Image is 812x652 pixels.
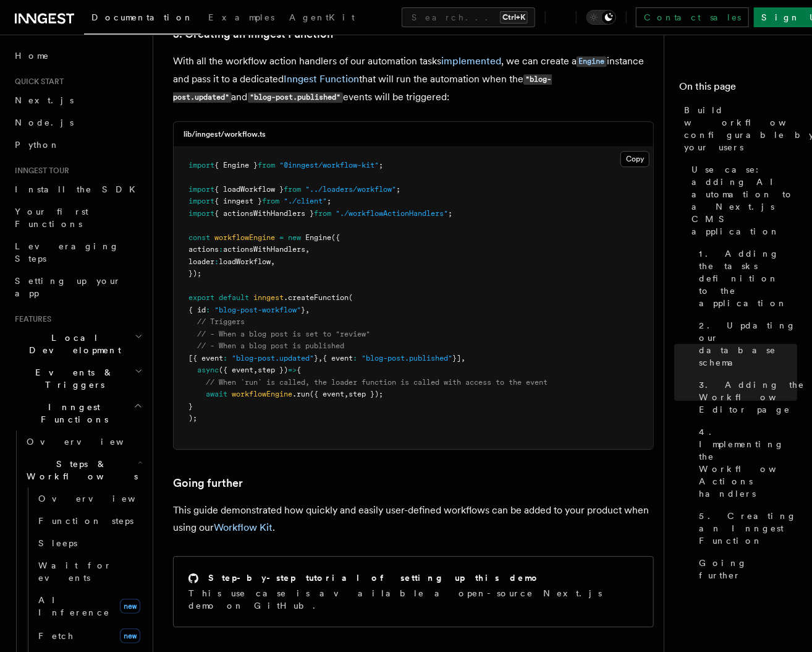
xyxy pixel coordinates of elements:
[248,92,343,103] code: "blog-post.published"
[10,314,51,324] span: Features
[10,77,64,87] span: Quick start
[206,390,227,398] span: await
[305,245,310,254] span: ,
[173,53,654,106] p: With all the workflow action handlers of our automation tasks , we can create a instance and pass...
[33,589,145,624] a: AI Inferencenew
[15,207,88,229] span: Your first Functions
[305,306,310,314] span: ,
[214,233,275,242] span: workflowEngine
[201,4,282,33] a: Examples
[323,354,353,362] span: { event
[699,379,806,416] span: 3. Adding the Workflow Editor page
[679,99,797,158] a: Build workflows configurable by your users
[258,366,288,374] span: step })
[577,56,607,67] code: Engine
[327,197,331,205] span: ;
[173,474,243,492] a: Going further
[301,306,305,314] span: }
[188,161,214,169] span: import
[208,572,540,584] h2: Step-by-step tutorial of setting up this demo
[279,161,379,169] span: "@inngest/workflow-kit"
[402,7,535,27] button: Search...Ctrl+K
[349,390,383,398] span: step });
[15,118,74,127] span: Node.js
[687,158,797,242] a: Use case: adding AI automation to a Next.js CMS application
[188,209,214,218] span: import
[253,293,284,302] span: inngest
[694,505,797,552] a: 5. Creating an Inngest Function
[288,366,297,374] span: =>
[699,247,797,309] span: 1. Adding the tasks definition to the application
[15,276,121,298] span: Setting up your app
[197,330,370,338] span: // - When a blog post is set to "review"
[38,631,74,641] span: Fetch
[694,421,797,505] a: 4. Implementing the Workflow Actions handlers
[379,161,383,169] span: ;
[289,12,355,22] span: AgentKit
[188,402,193,411] span: }
[27,437,154,447] span: Overview
[10,89,145,111] a: Next.js
[197,341,344,350] span: // - When a blog post is published
[699,557,797,581] span: Going further
[253,366,258,374] span: ,
[452,354,461,362] span: }]
[10,134,145,156] a: Python
[10,178,145,200] a: Install the SDK
[694,552,797,586] a: Going further
[15,184,143,194] span: Install the SDK
[10,45,145,67] a: Home
[15,241,119,264] span: Leveraging Steps
[188,414,197,423] span: );
[214,197,262,205] span: { inngest }
[694,242,797,314] a: 1. Adding the tasks definition to the application
[679,79,797,99] h4: On this page
[219,366,253,374] span: ({ event
[10,361,145,396] button: Events & Triggers
[214,306,301,314] span: "blog-post-workflow"
[310,390,344,398] span: ({ event
[214,257,219,266] span: :
[15,95,74,105] span: Next.js
[38,595,110,617] span: AI Inference
[10,235,145,270] a: Leveraging Steps
[318,354,323,362] span: ,
[288,233,301,242] span: new
[214,161,258,169] span: { Engine }
[500,11,528,24] kbd: Ctrl+K
[279,233,284,242] span: =
[10,166,69,176] span: Inngest tour
[38,516,133,526] span: Function steps
[91,12,193,22] span: Documentation
[10,200,145,235] a: Your first Functions
[38,538,77,548] span: Sleeps
[636,7,749,27] a: Contact sales
[206,306,210,314] span: :
[362,354,452,362] span: "blog-post.published"
[441,55,501,67] a: implemented
[208,12,274,22] span: Examples
[188,185,214,194] span: import
[284,185,301,194] span: from
[184,129,266,139] h3: lib/inngest/workflow.ts
[38,560,112,583] span: Wait for events
[336,209,448,218] span: "./workflowActionHandlers"
[188,306,206,314] span: { id
[461,354,465,362] span: ,
[10,401,133,426] span: Inngest Functions
[84,4,201,35] a: Documentation
[197,317,245,326] span: // Triggers
[188,587,638,612] p: This use case is available a open-source Next.js demo on GitHub.
[699,426,806,500] span: 4. Implementing the Workflow Actions handlers
[297,366,301,374] span: {
[188,197,214,205] span: import
[232,390,292,398] span: workflowEngine
[223,354,227,362] span: :
[699,510,797,547] span: 5. Creating an Inngest Function
[314,209,331,218] span: from
[15,49,49,62] span: Home
[173,502,654,536] p: This guide demonstrated how quickly and easily user-defined workflows can be added to your produc...
[694,374,797,421] a: 3. Adding the Workflow Editor page
[33,487,145,510] a: Overview
[258,161,275,169] span: from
